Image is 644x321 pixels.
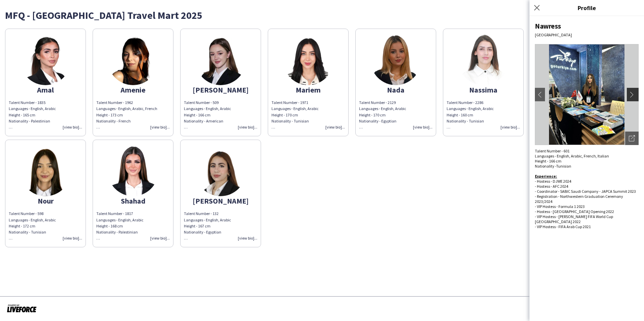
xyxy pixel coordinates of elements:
div: Nada [359,87,432,93]
span: Talent Number - 132 Languages - English, Arabic Height - 167 cm Nationality - Egyptian [184,211,231,241]
div: Open photos pop-in [625,132,639,145]
span: Talent Number - 2129 Languages - English, Arabic Height - 170 cm Nationality - Egyptian [359,100,406,130]
span: Languages - English, Arabic Height - 165 cm Nationality - Palestinian [9,106,56,130]
div: - Registration - Northwestern Graduation Ceremony 2023/2024 [535,194,639,204]
span: Talent Number - 601 Languages - English, Arabic, French, Italian Height - 166 cm Nationality - [535,148,609,169]
div: - VIP Hostess - Formula 1 2023 [535,204,639,209]
div: Height - 168 cm Nationality - Palestinian [96,223,170,235]
div: Shahad [96,198,170,204]
span: Talent Number - 1971 Languages - English, Arabic Height - 170 cm Nationality - Tunisian [271,100,319,130]
img: thumb-4c95e7ae-0fdf-44ac-8d60-b62309d66edf.png [283,35,333,85]
img: thumb-127a73c4-72f8-4817-ad31-6bea1b145d02.png [371,35,421,85]
img: thumb-22a80c24-cb5f-4040-b33a-0770626b616f.png [108,146,158,196]
span: Talent Number - 1962 [96,100,133,105]
span: Talent Number - 1817 [96,211,133,216]
span: Tunisian [556,164,571,169]
span: Height - 173 cm [96,112,123,117]
span: Talent Number - 598 [9,211,43,216]
span: Talent Number - 1835 [9,100,45,105]
span: Talent Number - 2286 Languages - English, Arabic Height - 160 cm Nationality - Tunisian [447,100,494,130]
img: Crew avatar or photo [535,44,639,145]
img: thumb-7d03bddd-c3aa-4bde-8cdb-39b64b840995.png [458,35,509,85]
div: [GEOGRAPHIC_DATA] [535,32,639,37]
span: - Hostess - AFC 2024 [535,184,568,189]
span: - Coordinator - SABIC Saudi Company - JAPCA Summit 2023 [535,189,636,194]
img: Powered by Liveforce [7,304,37,313]
div: Languages - English, Arabic [9,217,82,242]
div: Mariem [271,87,345,93]
div: - Hostess - DJWE 2024 [535,179,639,184]
span: Nationality - French [96,118,131,123]
span: Languages - English, Arabic, French [96,106,157,111]
div: Languages - English, Arabic [96,217,170,236]
div: Nassima [447,87,520,93]
div: - VIP Hostess - [PERSON_NAME] FIFA World Cup [GEOGRAPHIC_DATA] 2022 [535,214,639,224]
span: Talent Number - 509 Languages - English, Arabic Height - 166 cm Nationality - American [184,100,231,130]
div: Amal [9,87,82,93]
div: Nour [9,198,82,204]
img: thumb-4ca95fa5-4d3e-4c2c-b4ce-8e0bcb13b1c7.png [108,35,158,85]
b: Experience: [535,174,557,179]
div: [PERSON_NAME] [184,198,257,204]
div: - Hostess - [GEOGRAPHIC_DATA] Opening 2022 [535,209,639,214]
div: MFQ - [GEOGRAPHIC_DATA] Travel Mart 2025 [5,10,639,20]
img: thumb-6635f156c0799.jpeg [195,35,246,85]
div: Height - 172 cm Nationality - Tunisian [9,223,82,242]
div: [PERSON_NAME] [184,87,257,93]
img: thumb-81ff8e59-e6e2-4059-b349-0c4ea833cf59.png [20,35,71,85]
h3: Profile [529,3,644,12]
div: - VIP Hostess - FIFA Arab Cup 2021 [535,224,639,229]
img: thumb-2e0034d6-7930-4ae6-860d-e19d2d874555.png [195,146,246,196]
div: Nawress [535,22,639,31]
img: thumb-33402f92-3f0a-48ee-9b6d-2e0525ee7c28.png [20,146,71,196]
div: Amenie [96,87,170,93]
